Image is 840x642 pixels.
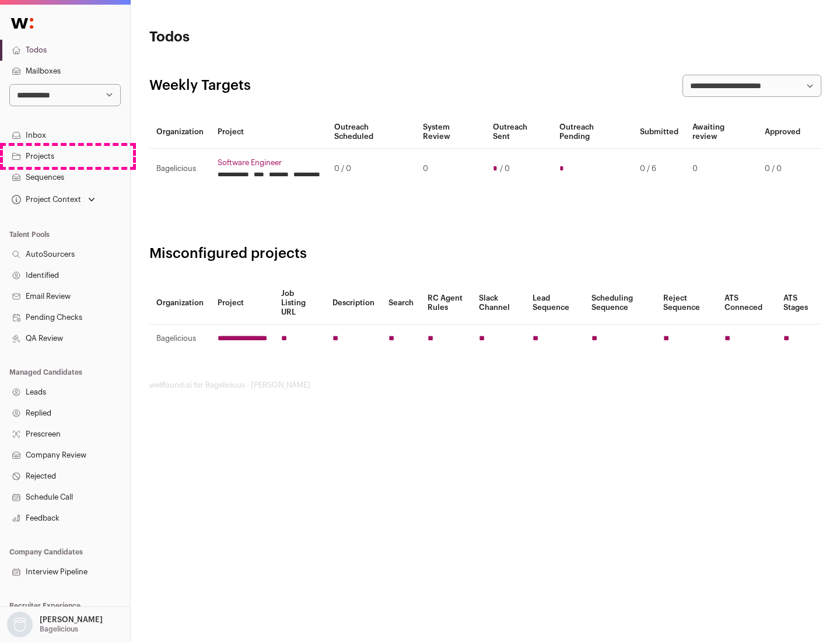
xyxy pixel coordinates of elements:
[40,624,78,634] p: Bagelicious
[149,381,821,390] footer: wellfound:ai for Bagelicious - [PERSON_NAME]
[472,282,526,325] th: Slack Channel
[5,612,105,637] button: Open dropdown
[9,195,81,204] div: Project Context
[633,116,685,149] th: Submitted
[685,116,758,149] th: Awaiting review
[40,615,103,624] p: [PERSON_NAME]
[526,282,584,325] th: Lead Sequence
[776,282,821,325] th: ATS Stages
[486,116,553,149] th: Outreach Sent
[218,158,320,168] a: Software Engineer
[717,282,776,325] th: ATS Conneced
[381,282,421,325] th: Search
[149,325,211,353] td: Bagelicious
[149,149,211,189] td: Bagelicious
[421,282,471,325] th: RC Agent Rules
[7,612,33,637] img: nopic.png
[325,282,381,325] th: Description
[584,282,656,325] th: Scheduling Sequence
[500,164,510,173] span: / 0
[149,76,251,95] h2: Weekly Targets
[211,282,274,325] th: Project
[274,282,325,325] th: Job Listing URL
[149,282,211,325] th: Organization
[9,191,97,208] button: Open dropdown
[416,149,485,189] td: 0
[758,149,807,189] td: 0 / 0
[685,149,758,189] td: 0
[149,28,373,47] h1: Todos
[758,116,807,149] th: Approved
[327,116,416,149] th: Outreach Scheduled
[656,282,718,325] th: Reject Sequence
[416,116,485,149] th: System Review
[633,149,685,189] td: 0 / 6
[211,116,327,149] th: Project
[149,245,821,263] h2: Misconfigured projects
[5,12,40,35] img: Wellfound
[327,149,416,189] td: 0 / 0
[552,116,632,149] th: Outreach Pending
[149,116,211,149] th: Organization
